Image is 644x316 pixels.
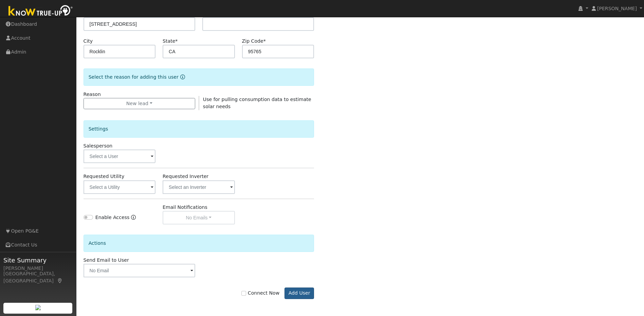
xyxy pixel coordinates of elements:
a: Map [57,278,63,283]
a: Reason for new user [179,74,185,80]
label: Send Email to User [84,257,129,264]
div: Actions [84,235,314,252]
label: Reason [84,91,101,98]
label: Email Notifications [163,204,207,211]
span: Required [175,38,178,44]
div: [PERSON_NAME] [3,265,73,272]
label: City [84,38,93,45]
button: Add User [284,288,314,299]
label: Zip Code [242,38,266,45]
label: Salesperson [84,142,113,150]
img: retrieve [35,305,41,310]
span: Site Summary [3,256,73,265]
input: No Email [84,264,195,277]
span: Required [263,38,266,44]
a: Enable Access [131,214,136,224]
span: Use for pulling consumption data to estimate solar needs [203,97,311,109]
input: Select a Utility [84,180,155,194]
input: Select an Inverter [163,180,235,194]
label: Connect Now [241,290,279,297]
label: Requested Utility [84,173,125,180]
img: Know True-Up [5,4,76,19]
label: Requested Inverter [163,173,208,180]
div: Select the reason for adding this user [84,68,314,86]
label: State [163,38,178,45]
span: [PERSON_NAME] [597,6,637,11]
label: Enable Access [95,214,130,221]
div: [GEOGRAPHIC_DATA], [GEOGRAPHIC_DATA] [3,270,73,284]
input: Select a User [84,150,155,163]
div: Settings [84,120,314,138]
input: Connect Now [241,291,246,296]
button: New lead [84,98,195,110]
